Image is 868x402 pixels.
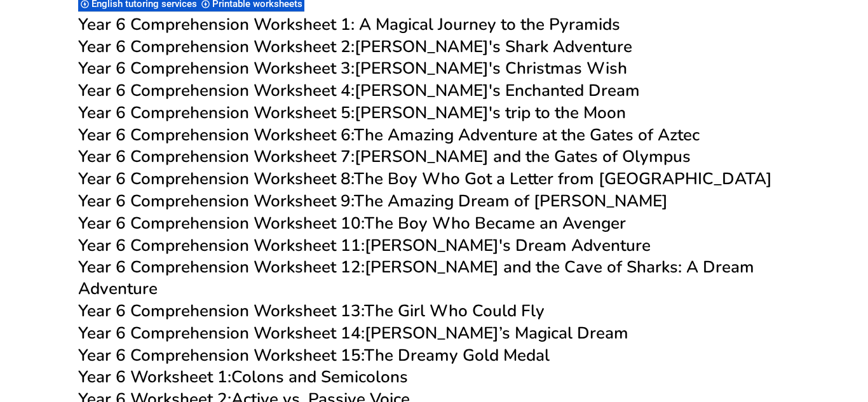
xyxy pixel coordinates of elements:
span: Year 6 Comprehension Worksheet 6: [78,124,354,146]
a: Year 6 Comprehension Worksheet 8:The Boy Who Got a Letter from [GEOGRAPHIC_DATA] [78,168,772,190]
span: Year 6 Comprehension Worksheet 15: [78,344,364,366]
a: Year 6 Comprehension Worksheet 15:The Dreamy Gold Medal [78,344,550,366]
a: Year 6 Comprehension Worksheet 4:[PERSON_NAME]'s Enchanted Dream [78,79,640,102]
span: Year 6 Comprehension Worksheet 10: [78,212,364,234]
span: Year 6 Comprehension Worksheet 8: [78,168,354,190]
a: Year 6 Worksheet 1:Colons and Semicolons [78,366,408,388]
a: Year 6 Comprehension Worksheet 11:[PERSON_NAME]'s Dream Adventure [78,234,651,257]
a: Year 6 Comprehension Worksheet 6:The Amazing Adventure at the Gates of Aztec [78,124,700,146]
a: Year 6 Comprehension Worksheet 5:[PERSON_NAME]'s trip to the Moon [78,102,626,124]
span: Year 6 Worksheet 1: [78,366,231,388]
a: Year 6 Comprehension Worksheet 9:The Amazing Dream of [PERSON_NAME] [78,190,668,212]
span: Year 6 Comprehension Worksheet 2: [78,36,355,58]
span: Year 6 Comprehension Worksheet 14: [78,322,365,344]
a: Year 6 Comprehension Worksheet 7:[PERSON_NAME] and the Gates of Olympus [78,145,691,168]
iframe: Chat Widget [657,258,868,402]
span: Year 6 Comprehension Worksheet 11: [78,234,365,257]
a: Year 6 Comprehension Worksheet 3:[PERSON_NAME]'s Christmas Wish [78,57,627,79]
a: Year 6 Comprehension Worksheet 2:[PERSON_NAME]'s Shark Adventure [78,36,632,58]
span: Year 6 Comprehension Worksheet 5: [78,102,355,124]
a: Year 6 Comprehension Worksheet 13:The Girl Who Could Fly [78,300,545,322]
span: Year 6 Comprehension Worksheet 13: [78,300,364,322]
a: Year 6 Comprehension Worksheet 1: A Magical Journey to the Pyramids [78,13,620,36]
span: Year 6 Comprehension Worksheet 9: [78,190,354,212]
span: Year 6 Comprehension Worksheet 3: [78,57,355,79]
span: Year 6 Comprehension Worksheet 4: [78,79,355,102]
a: Year 6 Comprehension Worksheet 14:[PERSON_NAME]’s Magical Dream [78,322,628,344]
span: Year 6 Comprehension Worksheet 7: [78,145,355,168]
a: Year 6 Comprehension Worksheet 12:[PERSON_NAME] and the Cave of Sharks: A Dream Adventure [78,256,754,300]
span: Year 6 Comprehension Worksheet 12: [78,256,365,278]
a: Year 6 Comprehension Worksheet 10:The Boy Who Became an Avenger [78,212,626,234]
